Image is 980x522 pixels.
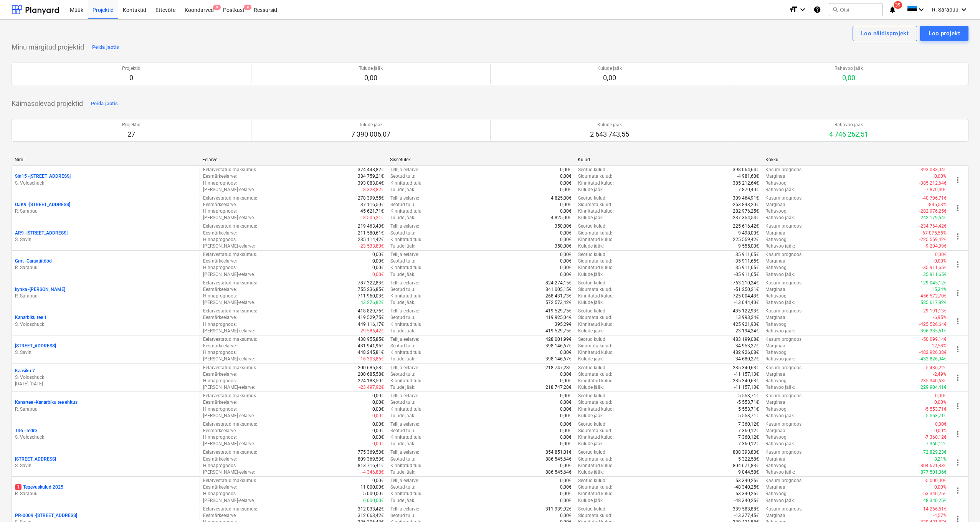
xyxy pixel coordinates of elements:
[578,321,614,328] p: Kinnitatud kulud :
[390,336,419,343] p: Tellija eelarve :
[15,399,78,406] p: Kanartee - Kanarbiku tee ehitus
[15,286,65,293] p: kynka - [PERSON_NAME]
[733,208,759,215] p: 282 976,25€
[390,264,423,271] p: Kinnitatud tulu :
[590,122,629,128] p: Kulude jääk
[358,314,384,321] p: 419 529,75€
[390,251,419,258] p: Tellija eelarve :
[560,264,572,271] p: 0,00€
[953,288,962,297] span: more_vert
[390,202,415,208] p: Seotud tulu :
[765,236,788,243] p: Rahavoog :
[732,215,759,221] p: -237 354,54€
[733,223,759,230] p: 225 616,42€
[932,7,959,13] span: R. Sarapuu
[922,264,947,271] p: -35 911,65€
[203,336,257,343] p: Eelarvestatud maksumus :
[919,321,947,328] p: -425 526,64€
[15,491,197,497] p: R. Sarapuu
[390,280,419,286] p: Tellija eelarve :
[733,280,759,286] p: 763 210,24€
[203,202,237,208] p: Eesmärkeelarve :
[359,243,384,249] p: -23 533,80€
[390,215,415,221] p: Tulude jääk :
[15,456,56,463] p: [STREET_ADDRESS]
[953,345,962,354] span: more_vert
[15,349,197,356] p: S. Savin
[551,195,572,202] p: 4 825,00€
[372,264,384,271] p: 0,00€
[555,223,572,230] p: 350,00€
[560,251,572,258] p: 0,00€
[202,157,384,162] div: Eelarve
[203,251,257,258] p: Eelarvestatud maksumus :
[578,236,614,243] p: Kinnitatud kulud :
[765,251,803,258] p: Kasumiprognoos :
[813,5,821,14] i: Abikeskus
[578,314,612,321] p: Sidumata kulud :
[15,180,197,187] p: S. Voloschuck
[560,167,572,173] p: 0,00€
[765,187,795,193] p: Rahavoo jääk :
[894,1,902,9] span: 39
[15,321,197,328] p: S. Voloschuck
[738,243,759,249] p: 9 555,00€
[765,280,803,286] p: Kasumiprognoos :
[12,99,83,108] p: Käimasolevad projektid
[360,208,384,215] p: 45 621,71€
[832,7,838,13] span: search
[765,208,788,215] p: Rahavoog :
[922,195,947,202] p: -40 796,71€
[765,173,788,180] p: Marginaal :
[351,130,390,139] p: 7 390 006,07
[15,258,197,271] div: Grnt -GarantiitöödR. Sarapuu
[203,293,237,299] p: Hinnaprognoos :
[921,280,947,286] p: 129 045,12€
[359,73,383,83] p: 0,00
[545,314,572,321] p: 419 925,04€
[765,157,947,162] div: Kokku
[390,236,423,243] p: Kinnitatud tulu :
[15,381,197,387] p: [DATE] - [DATE]
[765,195,803,202] p: Kasumiprognoos :
[545,308,572,314] p: 419 529,75€
[390,187,415,193] p: Tulude jääk :
[734,286,759,293] p: -51 250,21€
[15,230,197,243] div: AR9 -[STREET_ADDRESS]S. Savin
[15,368,35,374] p: Kaasiku 7
[390,293,423,299] p: Kinnitatud tulu :
[203,215,255,221] p: [PERSON_NAME]-eelarve :
[390,195,419,202] p: Tellija eelarve :
[932,286,947,293] p: 15,34%
[358,293,384,299] p: 711 960,03€
[15,463,197,469] p: S. Savin
[203,280,257,286] p: Eelarvestatud maksumus :
[590,130,629,139] p: 2 643 743,55
[358,167,384,173] p: 374 448,82€
[203,236,237,243] p: Hinnaprognoos :
[545,293,572,299] p: 268 431,73€
[390,314,415,321] p: Seotud tulu :
[578,308,607,314] p: Seotud kulud :
[358,173,384,180] p: 384 759,21€
[578,280,607,286] p: Seotud kulud :
[390,243,415,249] p: Tulude jääk :
[829,122,868,128] p: Rahavoo jääk
[853,26,917,41] button: Loo näidisprojekt
[942,485,980,522] iframe: Chat Widget
[578,180,614,187] p: Kinnitatud kulud :
[925,243,947,249] p: -9 204,99€
[578,230,612,236] p: Sidumata kulud :
[560,208,572,215] p: 0,00€
[360,299,384,306] p: 43 276,82€
[765,293,788,299] p: Rahavoog :
[15,173,71,180] p: Sin15 - [STREET_ADDRESS]
[917,5,926,14] i: keyboard_arrow_down
[358,308,384,314] p: 418 829,75€
[203,223,257,230] p: Eelarvestatud maksumus :
[953,317,962,326] span: more_vert
[15,286,197,299] div: kynka -[PERSON_NAME]R. Sarapuu
[597,65,622,72] p: Kulude jääk
[545,286,572,293] p: 841 005,15€
[933,314,947,321] p: -6,95%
